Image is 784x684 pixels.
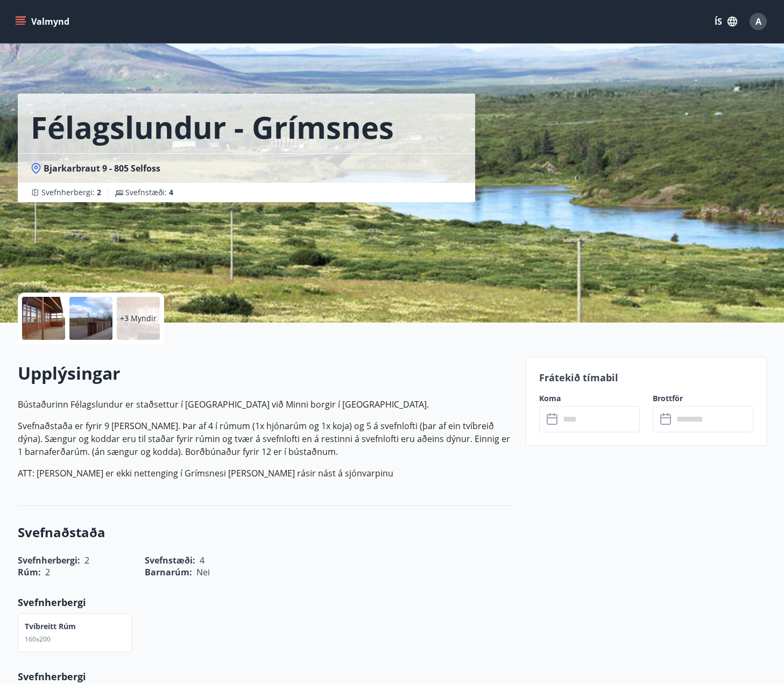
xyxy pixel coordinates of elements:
[18,595,513,609] p: Svefnherbergi
[755,16,761,27] span: A
[41,187,101,198] span: Svefnherbergi :
[44,162,160,174] span: Bjarkarbraut 9 - 805 Selfoss
[25,621,76,632] p: Tvíbreitt rúm
[709,12,743,31] button: ÍS
[125,187,173,198] span: Svefnstæði :
[45,566,50,578] span: 2
[145,566,192,578] span: Barnarúm :
[120,313,157,324] p: +3 Myndir
[97,187,101,197] span: 2
[18,361,513,385] h2: Upplýsingar
[13,12,74,31] button: menu
[18,566,41,578] span: Rúm :
[653,393,753,404] label: Brottför
[18,467,513,480] p: ATT: [PERSON_NAME] er ekki nettenging í Grímsnesi [PERSON_NAME] rásir nást á sjónvarpinu
[196,566,210,578] span: Nei
[25,635,51,644] span: 160x200
[539,370,753,384] p: Frátekið tímabil
[18,523,513,541] h3: Svefnaðstaða
[18,419,513,458] p: Svefnaðstaða er fyrir 9 [PERSON_NAME]. Þar af 4 í rúmum (1x hjónarúm og 1x koja) og 5 á svefnloft...
[18,398,513,411] p: Bústaðurinn Félagslundur er staðsettur í [GEOGRAPHIC_DATA] við Minni borgir í [GEOGRAPHIC_DATA].
[31,106,394,147] h1: Félagslundur - Grímsnes
[745,9,771,34] button: A
[18,669,513,683] p: Svefnherbergi
[169,187,173,197] span: 4
[539,393,640,404] label: Koma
